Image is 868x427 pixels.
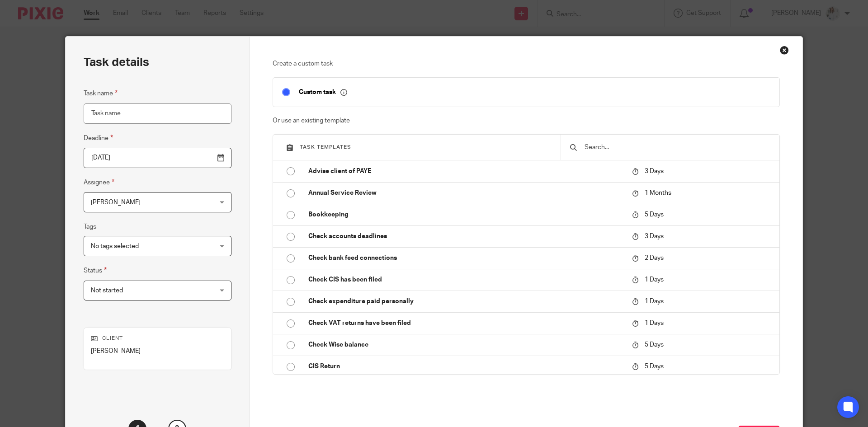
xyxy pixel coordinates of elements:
p: Check VAT returns have been filed [308,319,623,328]
p: Advise client of PAYE [308,167,623,176]
span: 5 Days [645,363,664,370]
input: Task name [84,103,231,124]
p: Check expenditure paid personally [308,297,623,306]
label: Deadline [84,133,113,143]
label: Status [84,265,107,276]
p: Check accounts deadlines [308,232,623,241]
p: Custom task [299,88,347,96]
span: 5 Days [645,211,664,218]
p: Annual Service Review [308,188,623,197]
p: Create a custom task [273,59,780,68]
span: 3 Days [645,168,664,174]
div: Close this dialog window [780,46,789,55]
span: 1 Months [645,190,671,196]
span: 5 Days [645,342,664,348]
span: Not started [91,287,123,294]
span: Task templates [300,145,351,150]
p: Bookkeeping [308,210,623,219]
label: Assignee [84,177,114,188]
p: Check Wise balance [308,340,623,349]
p: Or use an existing template [273,116,780,125]
p: Check bank feed connections [308,253,623,263]
label: Tags [84,222,96,231]
input: Pick a date [84,148,231,168]
span: 2 Days [645,255,664,261]
p: CIS Return [308,362,623,371]
span: 1 Days [645,298,664,305]
h2: Task details [84,55,149,70]
p: Check CIS has been filed [308,275,623,284]
input: Search... [584,142,770,152]
span: 1 Days [645,320,664,326]
span: No tags selected [91,243,139,249]
p: [PERSON_NAME] [91,347,224,356]
span: 1 Days [645,277,664,283]
span: 3 Days [645,233,664,239]
p: Client [91,335,224,342]
label: Task name [84,88,118,99]
span: [PERSON_NAME] [91,199,141,206]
